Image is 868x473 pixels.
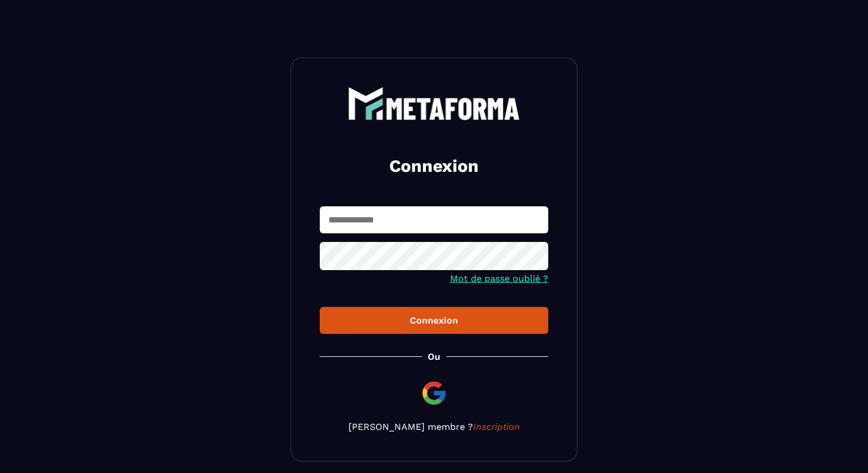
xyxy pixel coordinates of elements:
img: logo [348,87,520,120]
button: Connexion [320,307,548,334]
h2: Connexion [334,155,534,178]
img: google [420,379,448,407]
a: Inscription [473,421,520,432]
div: Connexion [329,315,539,326]
a: logo [320,87,548,120]
p: Ou [428,351,440,362]
a: Mot de passe oublié ? [450,273,548,284]
p: [PERSON_NAME] membre ? [320,421,548,432]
